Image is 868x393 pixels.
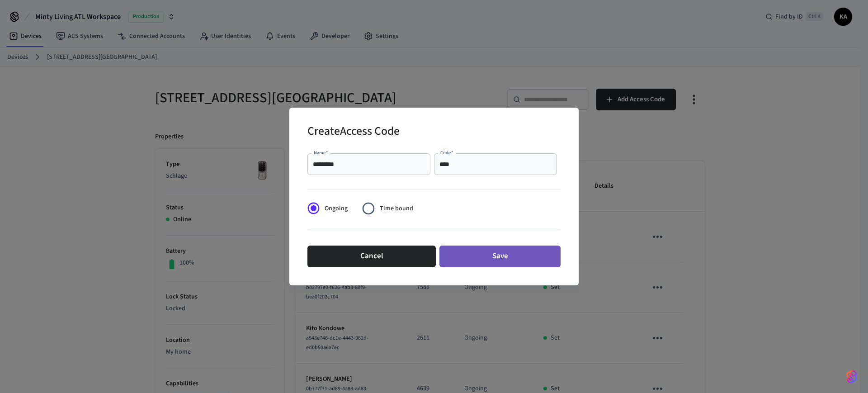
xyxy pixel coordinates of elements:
[314,149,328,156] label: Name
[325,204,348,213] span: Ongoing
[846,369,857,384] img: SeamLogoGradient.69752ec5.svg
[307,118,400,146] h2: Create Access Code
[439,246,561,267] button: Save
[380,204,413,213] span: Time bound
[440,149,453,156] label: Code
[307,246,436,267] button: Cancel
